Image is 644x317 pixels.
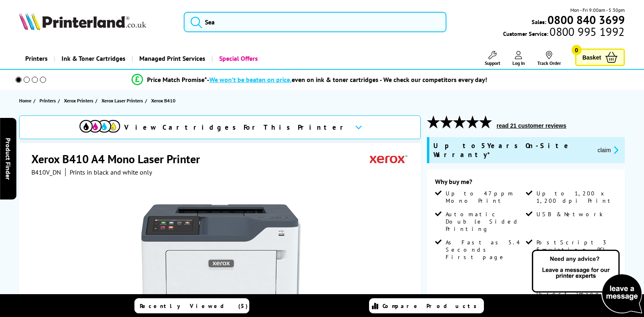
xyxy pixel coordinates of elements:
[79,120,120,133] img: cmyk-icon.svg
[370,151,407,166] img: Xerox
[70,168,152,176] i: Prints in black and white only
[571,45,582,55] span: 0
[31,168,61,176] span: B410V_DN
[124,123,348,132] span: View Cartridges For This Printer
[595,145,621,155] button: promo-description
[134,298,249,313] a: Recently Viewed (5)
[369,298,484,313] a: Compare Products
[536,239,615,297] span: PostScript 3 Emulation, PCL 6 Emulation, PCL 5 Emulation, PDF v1.7 Emulation, Direct Image
[151,98,176,104] span: Xerox B410
[382,302,481,310] span: Compare Products
[575,49,625,66] a: Basket 0
[446,190,524,204] span: Up to 47ppm Mono Print
[536,190,615,204] span: Up to 1,200 x 1,200 dpi Print
[147,75,207,84] span: Price Match Promise*
[184,12,446,32] input: Sea
[132,48,211,69] a: Managed Print Services
[40,96,58,105] a: Printers
[512,60,525,66] span: Log In
[570,6,625,14] span: Mon - Fri 9:00am - 5:30pm
[64,96,95,105] a: Xerox Printers
[547,12,625,27] b: 0800 840 3699
[582,52,601,63] span: Basket
[512,51,525,66] a: Log In
[62,48,125,69] span: Ink & Toner Cartridges
[536,211,603,218] span: USB & Network
[485,60,500,66] span: Support
[211,48,264,69] a: Special Offers
[19,48,54,69] a: Printers
[54,48,132,69] a: Ink & Toner Cartridges
[140,302,248,310] span: Recently Viewed (5)
[101,96,143,105] span: Xerox Laser Printers
[40,96,56,105] span: Printers
[503,28,624,38] span: Customer Service:
[19,96,33,105] a: Home
[64,96,93,105] span: Xerox Printers
[446,211,524,233] span: Automatic Double Sided Printing
[537,51,561,66] a: Track Order
[101,96,145,105] a: Xerox Laser Printers
[546,16,625,24] a: 0800 840 3699
[433,141,591,159] span: Up to 5 Years On-Site Warranty*
[435,177,616,190] div: Why buy me?
[530,248,644,315] img: Open Live Chat window
[4,137,12,180] span: Product Finder
[19,12,146,30] img: Printerland Logo
[4,73,615,87] li: modal_Promise
[532,18,546,26] span: Sales:
[494,122,569,129] button: read 21 customer reviews
[485,51,500,66] a: Support
[19,12,174,32] a: Printerland Logo
[209,75,292,84] span: We won’t be beaten on price,
[548,28,624,35] span: 0800 995 1992
[19,96,31,105] span: Home
[31,151,208,166] h1: Xerox B410 A4 Mono Laser Printer
[446,239,524,261] span: As Fast as 5.4 Seconds First page
[207,75,487,84] div: - even on ink & toner cartridges - We check our competitors every day!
